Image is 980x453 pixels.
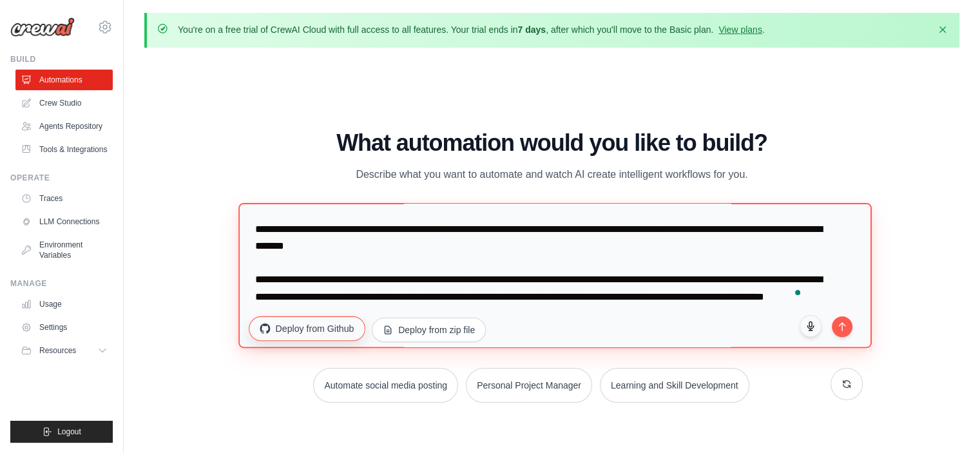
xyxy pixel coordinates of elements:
[15,317,113,338] a: Settings
[57,427,81,437] span: Logout
[242,130,863,156] h1: What automation would you like to build?
[178,23,765,36] p: You're on a free trial of CrewAI Cloud with full access to all features. Your trial ends in , aft...
[313,368,458,403] button: Automate social media posting
[916,391,980,453] iframe: Chat Widget
[15,139,113,160] a: Tools & Integrations
[10,278,113,289] div: Manage
[10,421,113,443] button: Logout
[466,368,592,403] button: Personal Project Manager
[718,24,762,35] a: View plans
[600,368,749,403] button: Learning and Skill Development
[15,93,113,113] a: Crew Studio
[249,316,365,341] button: Deploy from Github
[336,166,769,183] p: Describe what you want to automate and watch AI create intelligent workflows for you.
[15,70,113,90] a: Automations
[15,188,113,209] a: Traces
[15,211,113,232] a: LLM Connections
[10,17,75,37] img: Logo
[10,54,113,64] div: Build
[15,116,113,137] a: Agents Repository
[517,24,546,35] strong: 7 days
[372,318,486,342] button: Deploy from zip file
[10,173,113,183] div: Operate
[39,345,76,356] span: Resources
[238,203,872,349] textarea: To enrich screen reader interactions, please activate Accessibility in Grammarly extension settings
[15,340,113,361] button: Resources
[15,235,113,265] a: Environment Variables
[15,294,113,314] a: Usage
